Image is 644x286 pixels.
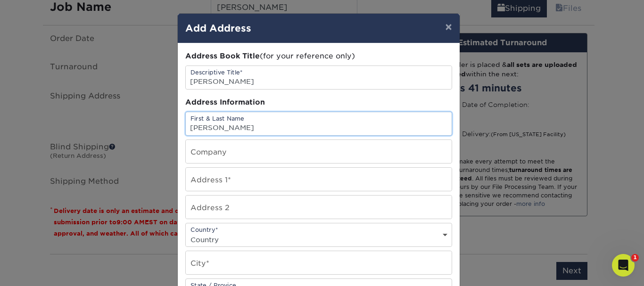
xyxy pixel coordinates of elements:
[185,51,452,62] div: (for your reference only)
[185,97,452,108] div: Address Information
[438,14,459,40] button: ×
[612,254,635,277] iframe: Intercom live chat
[185,51,260,60] span: Address Book Title
[631,254,639,261] span: 1
[185,21,452,35] h4: Add Address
